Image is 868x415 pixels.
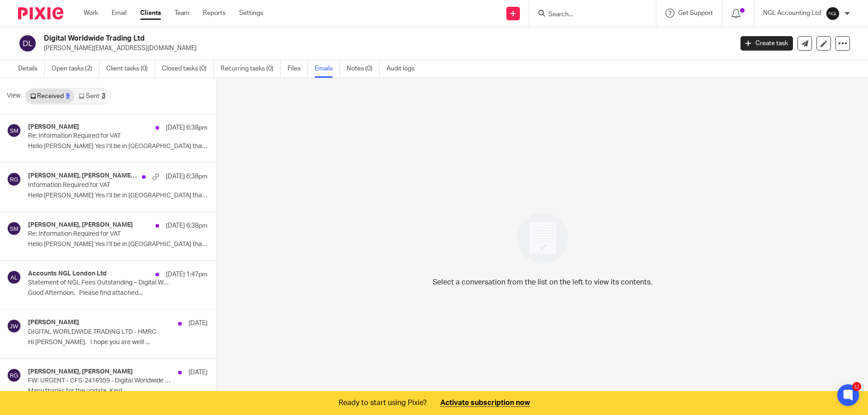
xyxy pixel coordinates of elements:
[28,241,208,248] p: Hello [PERSON_NAME] Yes I’ll be in [GEOGRAPHIC_DATA] that...
[239,9,263,18] a: Settings
[189,319,208,328] p: [DATE]
[763,9,821,18] p: NGL Accounting Ltd
[28,182,172,189] p: Information Required for VAT
[28,279,172,287] p: Statement of NGL Fees Outstanding – Digital Worldwide TradingLtd
[112,9,127,18] a: Email
[74,89,109,103] a: Sent3
[28,289,208,297] p: Good Afternoon, Please find attached...
[189,368,208,377] p: [DATE]
[44,34,590,43] h2: Digital Worldwide Trading Ltd
[387,60,421,78] a: Audit logs
[28,328,172,336] p: DIGITAL WORLDWIDE TRADING LTD - HMRC
[28,377,172,385] p: FW: URGENT - CFS-2416959 - Digital Worldwide Trading Ltd
[28,230,172,238] p: Re: Information Required for VAT
[28,270,107,278] h4: Accounts NGL London Ltd
[28,339,208,346] p: Hi [PERSON_NAME], I hope you are well! ...
[166,221,208,230] p: [DATE] 6:38pm
[28,192,208,200] p: Hello [PERSON_NAME] Yes I’ll be in [GEOGRAPHIC_DATA] that...
[288,60,308,78] a: Files
[7,221,21,236] img: svg%3E
[28,319,79,326] h4: [PERSON_NAME]
[28,172,137,180] h4: [PERSON_NAME], [PERSON_NAME], [PERSON_NAME]
[84,9,98,18] a: Work
[28,387,208,395] p: Many thanks for the update. Kind...
[28,123,79,131] h4: [PERSON_NAME]
[547,11,629,19] input: Search
[175,9,189,18] a: Team
[826,6,840,21] img: NGL%20Logo%20Social%20Circle%20JPG.jpg
[7,270,21,284] img: svg%3E
[166,172,208,181] p: [DATE] 6:38pm
[347,60,380,78] a: Notes (0)
[7,91,20,101] span: View
[678,10,713,16] span: Get Support
[7,172,21,187] img: svg%3E
[7,123,21,138] img: svg%3E
[52,60,99,78] a: Open tasks (2)
[28,221,133,229] h4: [PERSON_NAME], [PERSON_NAME]
[106,60,155,78] a: Client tasks (0)
[511,207,574,270] img: image
[26,89,74,103] a: Received9
[18,7,63,19] img: Pixie
[315,60,340,78] a: Emails
[203,9,226,18] a: Reports
[166,270,208,279] p: [DATE] 1:47pm
[44,44,727,53] p: [PERSON_NAME][EMAIL_ADDRESS][DOMAIN_NAME]
[741,36,793,51] a: Create task
[18,34,37,53] img: svg%3E
[66,93,70,99] div: 9
[166,123,208,132] p: [DATE] 6:38pm
[433,277,652,288] p: Select a conversation from the list on the left to view its contents.
[221,60,281,78] a: Recurring tasks (0)
[102,93,105,99] div: 3
[162,60,214,78] a: Closed tasks (0)
[28,368,133,376] h4: [PERSON_NAME], [PERSON_NAME]
[28,132,172,140] p: Re: Information Required for VAT
[18,60,45,78] a: Details
[7,319,21,333] img: svg%3E
[852,382,861,391] div: 12
[28,143,208,150] p: Hello [PERSON_NAME] Yes I’ll be in [GEOGRAPHIC_DATA] that...
[7,368,21,382] img: svg%3E
[140,9,161,18] a: Clients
